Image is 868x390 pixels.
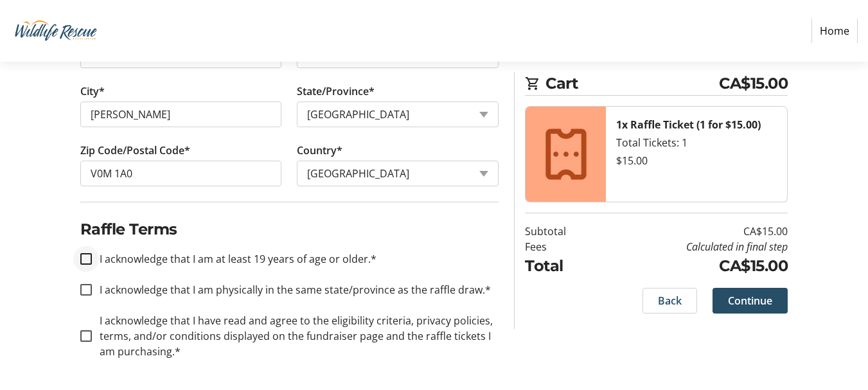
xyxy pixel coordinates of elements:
[10,5,102,57] img: Wildlife Rescue Association of British Columbia's Logo
[92,313,499,359] label: I acknowledge that I have read and agree to the eligibility criteria, privacy policies, terms, an...
[601,224,788,239] td: CA$15.00
[719,72,788,95] span: CA$15.00
[713,288,788,314] button: Continue
[728,293,772,308] span: Continue
[80,161,282,186] input: Zip or Postal Code
[642,288,697,314] button: Back
[92,282,491,297] label: I acknowledge that I am physically in the same state/province as the raffle draw.*
[297,84,375,99] label: State/Province*
[297,143,342,158] label: Country*
[601,239,788,254] td: Calculated in final step
[92,251,376,267] label: I acknowledge that I am at least 19 years of age or older.*
[80,84,105,99] label: City*
[811,19,858,43] a: Home
[80,102,282,127] input: City
[616,118,761,132] strong: 1x Raffle Ticket (1 for $15.00)
[545,72,719,95] span: Cart
[80,218,499,241] h2: Raffle Terms
[525,239,601,254] td: Fees
[525,254,601,278] td: Total
[80,143,190,158] label: Zip Code/Postal Code*
[658,293,682,308] span: Back
[525,224,601,239] td: Subtotal
[616,153,777,168] div: $15.00
[616,135,777,150] div: Total Tickets: 1
[601,254,788,278] td: CA$15.00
